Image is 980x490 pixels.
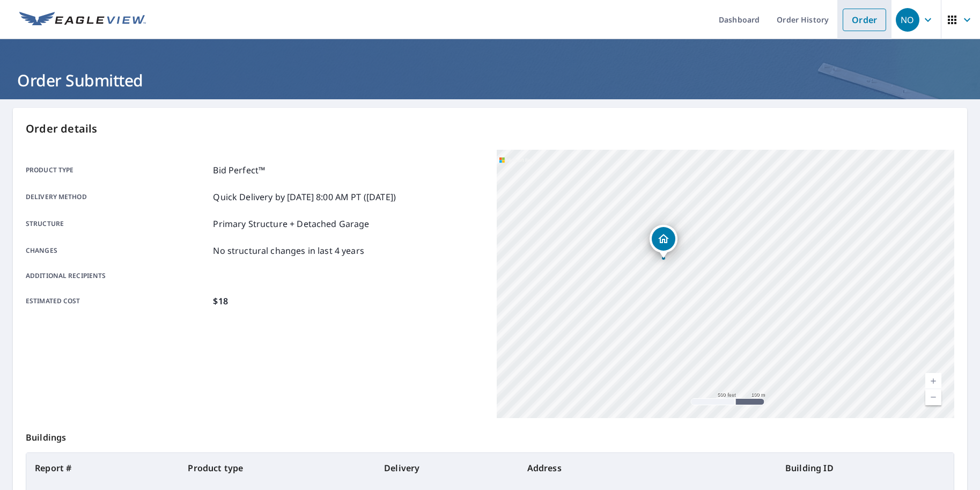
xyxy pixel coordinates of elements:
a: Order [843,9,886,31]
th: Address [519,453,777,483]
p: Additional recipients [26,271,209,281]
p: Delivery method [26,191,209,203]
p: Changes [26,244,209,257]
th: Report # [26,453,179,483]
a: Current Level 16, Zoom In [925,373,941,389]
p: Buildings [26,418,954,452]
th: Building ID [777,453,954,483]
p: $18 [213,295,227,308]
img: EV Logo [19,12,146,28]
p: Structure [26,217,209,230]
th: Product type [179,453,375,483]
p: Bid Perfect™ [213,164,265,177]
h1: Order Submitted [13,69,967,91]
p: Primary Structure + Detached Garage [213,217,369,230]
p: Quick Delivery by [DATE] 8:00 AM PT ([DATE]) [213,191,396,203]
a: Current Level 16, Zoom Out [925,389,941,405]
div: Dropped pin, building 1, Residential property, 7360 Stanford Ave Saint Louis, MO 63130 [650,225,677,258]
div: NO [896,8,919,32]
p: Product type [26,164,209,177]
p: No structural changes in last 4 years [213,244,364,257]
p: Order details [26,121,954,137]
p: Estimated cost [26,295,209,308]
th: Delivery [375,453,518,483]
